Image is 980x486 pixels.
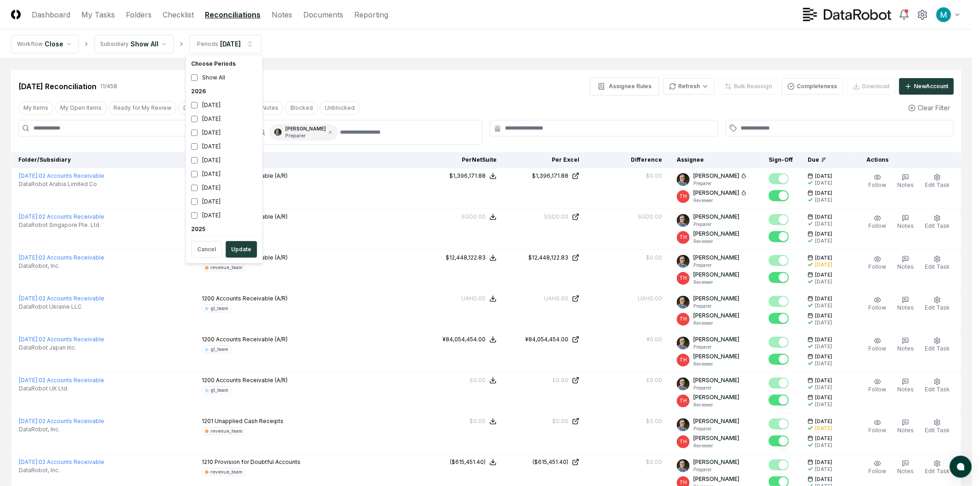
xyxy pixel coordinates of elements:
[187,181,261,195] div: [DATE]
[191,241,222,258] button: Cancel
[187,222,261,236] div: 2025
[187,71,261,85] div: Show All
[187,167,261,181] div: [DATE]
[187,195,261,209] div: [DATE]
[187,126,261,140] div: [DATE]
[187,153,261,167] div: [DATE]
[187,140,261,153] div: [DATE]
[187,85,261,98] div: 2026
[187,57,261,71] div: Choose Periods
[187,98,261,112] div: [DATE]
[187,209,261,222] div: [DATE]
[187,112,261,126] div: [DATE]
[226,241,257,258] button: Update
